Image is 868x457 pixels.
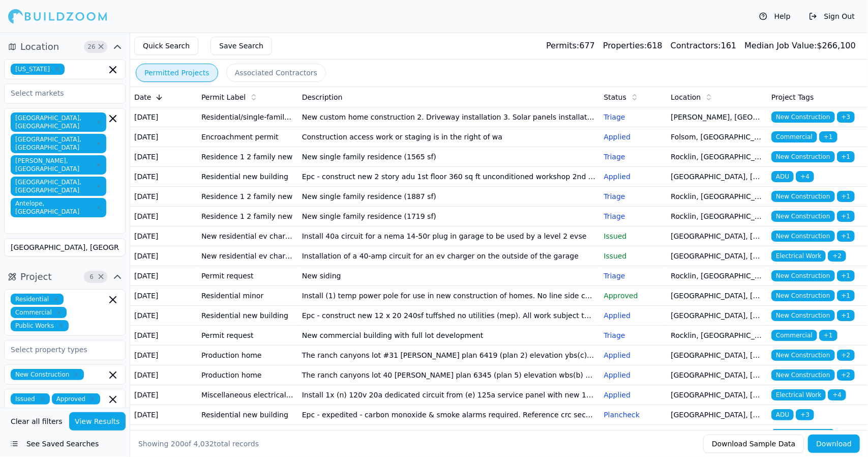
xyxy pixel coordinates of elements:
td: Folsom, [GEOGRAPHIC_DATA] [667,127,767,147]
span: [GEOGRAPHIC_DATA], [GEOGRAPHIC_DATA] [11,177,106,196]
p: Plancheck [604,410,663,420]
span: Project [20,270,52,284]
td: Permit request [197,425,298,445]
td: New commercial building with full lot development [298,326,600,346]
td: [DATE] [130,266,197,286]
span: Location [671,92,701,102]
span: New Construction [771,151,834,162]
span: 4,032 [194,440,214,448]
p: Issued [604,231,663,241]
td: New single family residence (1887 sf) [298,187,600,207]
input: Select property types [5,340,112,359]
span: Antelope, [GEOGRAPHIC_DATA] [11,198,106,217]
span: Clear Location filters [97,44,105,49]
span: Commercial [11,307,67,318]
td: Install (1) temp power pole for use in new construction of homes. No line side connnection no con... [298,286,600,306]
td: New custom home construction 2. Driveway installation 3. Solar panels installation 4. Fire sprink... [298,107,600,127]
td: Residential/single-family/duplex - moved building [197,107,298,127]
td: [DATE] [130,246,197,266]
div: Showing of total records [138,439,259,449]
td: Installation of a 40-amp circuit for an ev charger on the outside of the garage [298,246,600,266]
td: [DATE] [130,207,197,226]
span: Project Tags [771,92,814,102]
button: Download [808,435,860,453]
td: [DATE] [130,286,197,306]
td: [DATE] [130,385,197,405]
span: + 4 [828,389,846,401]
td: [DATE] [130,167,197,187]
span: Median Job Value: [744,41,817,50]
td: [GEOGRAPHIC_DATA], [GEOGRAPHIC_DATA] [667,385,767,405]
td: [DATE] [130,107,197,127]
button: Location26Clear Location filters [4,39,126,55]
td: [PERSON_NAME], [GEOGRAPHIC_DATA] [667,107,767,127]
button: Sign Out [804,8,860,24]
button: Associated Contractors [226,64,326,82]
span: Electrical Work [771,250,826,262]
p: Applied [604,350,663,360]
td: Residence 1 2 family new [197,207,298,226]
td: Permit request [197,326,298,346]
span: Location [20,40,59,54]
td: Construction access work or staging is in the right of wa [298,127,600,147]
td: The ranch canyons lot 40 [PERSON_NAME] plan 6345 (plan 5) elevation wbs(b) new 2-story home (2752... [298,365,600,385]
span: + 1 [837,290,855,301]
td: [GEOGRAPHIC_DATA], [GEOGRAPHIC_DATA] [667,346,767,365]
td: New residential ev charger [197,246,298,266]
td: Rocklin, [GEOGRAPHIC_DATA] [667,187,767,207]
td: The ranch canyons lot #31 [PERSON_NAME] plan 6419 (plan 2) elevation ybs(c) new 1-story home (208... [298,346,600,365]
p: Approved [604,291,663,301]
span: New Construction [771,111,834,123]
span: Date [134,92,151,102]
td: [GEOGRAPHIC_DATA], [GEOGRAPHIC_DATA] [667,286,767,306]
div: $ 266,100 [744,40,856,52]
div: 677 [546,40,595,52]
span: New Construction [771,231,834,242]
p: Applied [604,172,663,182]
td: [DATE] [130,127,197,147]
span: + 1 [837,211,855,222]
td: Construct new 81 sf detached accessory structure [298,425,600,445]
span: 200 [171,440,185,448]
p: Applied [604,390,663,400]
span: Public Works [11,320,69,331]
span: ADU [771,171,794,182]
span: + 1 [837,231,855,242]
span: New Construction [771,429,834,440]
td: [DATE] [130,346,197,365]
span: [US_STATE] [11,64,65,75]
span: New Construction [771,310,834,321]
span: Clear Project filters [97,274,105,279]
span: + 3 [837,111,855,123]
span: Contractors: [671,41,721,50]
span: + 2 [837,369,855,381]
button: See Saved Searches [4,435,126,453]
span: Approved [52,393,101,405]
p: Triage [604,112,663,122]
td: [DATE] [130,425,197,445]
span: + 4 [796,171,814,182]
span: New Construction [771,369,834,381]
td: Residence 1 2 family new [197,187,298,207]
td: Residential minor [197,286,298,306]
span: New Construction [771,290,834,301]
span: Residential [11,294,64,305]
td: Encroachment permit [197,127,298,147]
button: Help [754,8,796,24]
span: + 1 [837,270,855,281]
span: Permit Label [201,92,246,102]
button: Save Search [211,37,272,55]
td: Residential new building [197,306,298,326]
td: Residential new building [197,167,298,187]
span: + 1 [819,131,837,142]
span: 6 [86,272,97,282]
td: Rocklin, [GEOGRAPHIC_DATA] [667,266,767,286]
td: Epc - construct new 2 story adu 1st floor 360 sq ft unconditioned workshop 2nd floor 357 sq ft ad... [298,167,600,187]
span: + 2 [828,250,846,262]
button: Quick Search [134,37,198,55]
p: Applied [604,370,663,380]
td: [GEOGRAPHIC_DATA], [GEOGRAPHIC_DATA] [667,226,767,246]
td: New siding [298,266,600,286]
td: Permit request [197,266,298,286]
button: Project6Clear Project filters [4,269,126,285]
